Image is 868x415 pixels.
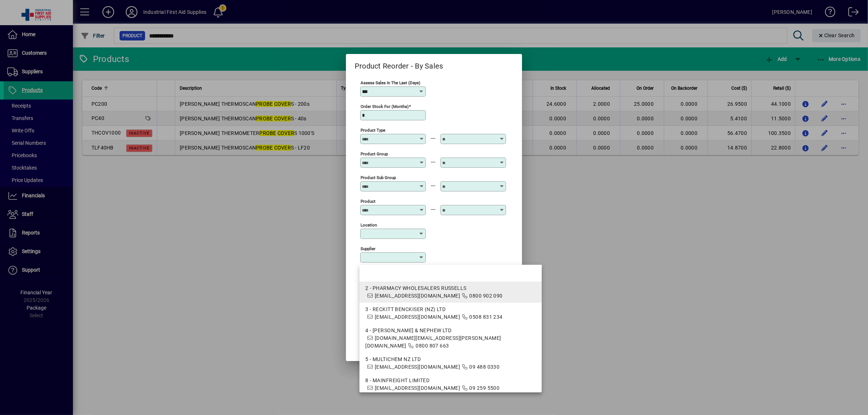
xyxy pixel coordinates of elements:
[365,356,536,363] div: 5 - MULTICHEM NZ LTD
[470,293,503,299] span: 0800 902 090
[365,377,536,384] div: 8 - MAINFREIGHT LIMITED
[365,306,536,313] div: 3 - RECKITT BENCKISER (NZ) LTD
[359,303,542,324] mat-option: 3 - RECKITT BENCKISER (NZ) LTD
[365,327,536,334] div: 4 - [PERSON_NAME] & NEPHEW LTD
[361,222,377,228] mat-label: Location
[365,335,501,349] span: [DOMAIN_NAME][EMAIL_ADDRESS][PERSON_NAME][DOMAIN_NAME]
[361,175,396,180] mat-label: Product Sub Group
[359,324,542,353] mat-option: 4 - SMITH & NEPHEW LTD
[470,364,500,370] span: 09 488 0330
[359,353,542,374] mat-option: 5 - MULTICHEM NZ LTD
[361,104,409,109] mat-label: Order stock for (months)
[361,246,375,251] mat-label: Supplier
[416,343,449,349] span: 0800 807 663
[361,80,420,85] mat-label: Assess sales in the last (days)
[375,293,460,299] span: [EMAIL_ADDRESS][DOMAIN_NAME]
[346,54,452,72] h2: Product Reorder - By Sales
[470,385,500,391] span: 09 259 5500
[365,284,536,292] div: 2 - PHARMACY WHOLESALERS RUSSELLS
[359,282,542,303] mat-option: 2 - PHARMACY WHOLESALERS RUSSELLS
[375,364,460,370] span: [EMAIL_ADDRESS][DOMAIN_NAME]
[375,385,460,391] span: [EMAIL_ADDRESS][DOMAIN_NAME]
[359,374,542,395] mat-option: 8 - MAINFREIGHT LIMITED
[470,314,503,320] span: 0508 831 234
[361,199,375,204] mat-label: Product
[375,314,460,320] span: [EMAIL_ADDRESS][DOMAIN_NAME]
[361,128,385,133] mat-label: Product Type
[361,151,388,156] mat-label: Product Group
